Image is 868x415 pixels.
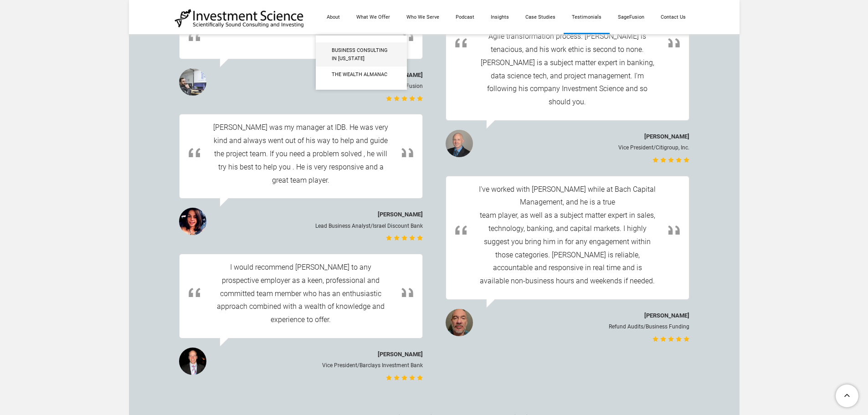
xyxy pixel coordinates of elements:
[652,336,658,342] li: 1
[618,143,653,153] div: Vice President
[446,130,473,157] img: Picture
[315,221,370,231] div: Lead Business Analyst
[211,261,390,327] div: ​
[652,157,658,163] li: 1
[322,361,423,371] h4: /
[660,157,666,163] li: 2
[401,96,407,101] li: 3
[373,223,423,229] span: Israel Discount Bank
[656,143,689,153] div: Citigroup, Inc.
[660,336,666,342] li: 2
[478,183,657,288] div: ​
[417,96,423,101] li: 5
[683,157,689,163] li: 5
[394,96,400,101] li: 2
[409,235,415,241] li: 4
[322,361,357,371] div: Vice President
[217,263,385,324] span: I would recommend [PERSON_NAME] to any prospective employer as a keen, professional and committed...
[332,46,391,62] span: Business Consulting in [US_STATE]
[417,375,423,380] li: 5
[409,375,415,380] li: 4
[479,185,656,207] span: I've worked with [PERSON_NAME] while at Bach Capital Management, and he is a true
[618,143,689,153] h4: /
[316,67,407,83] a: The Wealth Almanac​
[316,42,407,67] a: Business Consulting in [US_STATE]
[179,348,206,375] img: Picture
[676,336,682,342] li: 4
[360,361,423,371] div: Barclays Investment Bank
[832,381,863,410] a: To Top
[179,208,206,235] img: Picture
[644,131,689,142] div: [PERSON_NAME]
[409,96,415,101] li: 4
[676,157,682,163] li: 4
[394,235,400,241] li: 2
[378,349,423,359] div: [PERSON_NAME]
[646,322,689,332] div: Business Funding
[609,322,643,332] div: Refund Audits
[446,309,473,336] img: Picture
[609,322,689,332] h4: /
[378,209,423,220] div: [PERSON_NAME]
[386,375,392,380] li: 1
[668,157,674,163] li: 3
[417,235,423,241] li: 5
[668,336,674,342] li: 3
[401,375,407,380] li: 3
[480,211,655,285] span: team player, as well as a subject matter expert in sales, technology, banking, and capital market...
[644,310,689,321] div: [PERSON_NAME]
[332,71,391,79] span: The Wealth Almanac​
[401,235,407,241] li: 3
[213,123,388,184] span: [PERSON_NAME] was my manager at IDB. He was very kind and always went out of his way to help and ...
[683,336,689,342] li: 5
[386,96,392,101] li: 1
[394,375,400,380] li: 2
[386,235,392,241] li: 1
[179,68,206,96] img: Picture
[315,221,423,231] h4: /
[175,8,304,28] img: Investment Science | NYC Consulting Services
